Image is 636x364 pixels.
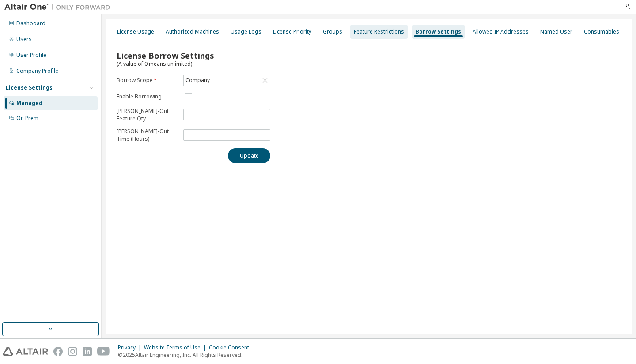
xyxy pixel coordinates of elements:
[118,344,144,351] div: Privacy
[540,28,572,35] div: Named User
[584,28,619,35] div: Consumables
[184,75,270,86] div: Company
[16,68,58,75] div: Company Profile
[118,351,254,359] p: © 2025 Altair Engineering, Inc. All Rights Reserved.
[117,107,178,122] p: [PERSON_NAME]-Out Feature Qty
[144,344,209,351] div: Website Terms of Use
[117,93,178,100] label: Enable Borrowing
[97,347,110,356] img: youtube.svg
[16,20,45,27] div: Dashboard
[6,84,53,91] div: License Settings
[323,28,342,35] div: Groups
[3,347,48,356] img: altair_logo.svg
[117,60,192,68] span: (A value of 0 means unlimited)
[473,28,529,35] div: Allowed IP Addresses
[209,344,254,351] div: Cookie Consent
[68,347,77,356] img: instagram.svg
[117,28,154,35] div: License Usage
[16,36,32,43] div: Users
[4,3,115,11] img: Altair One
[117,50,214,61] span: License Borrow Settings
[117,128,178,143] p: [PERSON_NAME]-Out Time (Hours)
[416,28,461,35] div: Borrow Settings
[231,28,261,35] div: Usage Logs
[273,28,311,35] div: License Priority
[166,28,219,35] div: Authorized Machines
[184,75,211,85] div: Company
[83,347,92,356] img: linkedin.svg
[16,52,46,59] div: User Profile
[16,115,38,122] div: On Prem
[117,77,178,84] label: Borrow Scope
[228,148,270,163] button: Update
[16,100,42,107] div: Managed
[53,347,63,356] img: facebook.svg
[354,28,404,35] div: Feature Restrictions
